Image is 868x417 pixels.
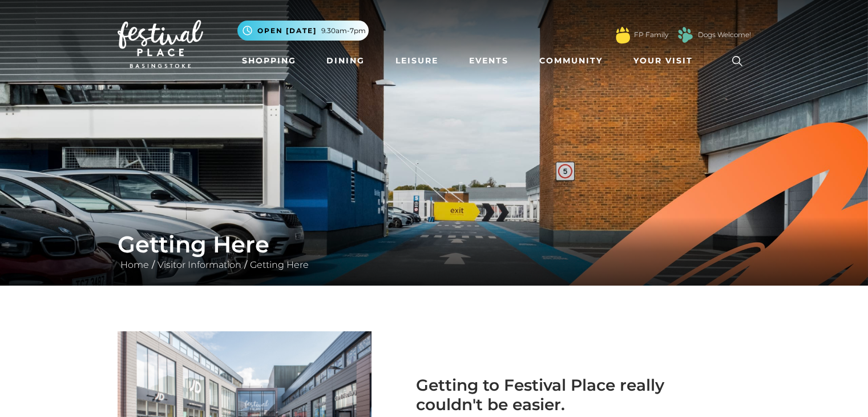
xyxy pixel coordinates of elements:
span: Open [DATE] [257,26,317,36]
a: Your Visit [629,50,703,71]
button: Open [DATE] 9.30am-7pm [237,21,369,41]
a: Events [465,50,513,71]
a: Dogs Welcome! [698,30,751,40]
a: Visitor Information [155,259,244,270]
a: FP Family [634,30,668,40]
div: / / [109,231,760,272]
img: Festival Place Logo [118,20,203,68]
span: 9.30am-7pm [321,26,366,36]
h2: Getting to Festival Place really couldn't be easier. [389,376,674,414]
a: Getting Here [247,259,312,270]
a: Dining [322,50,369,71]
a: Shopping [237,50,301,71]
a: Leisure [391,50,443,71]
a: Home [118,259,152,270]
a: Community [535,50,607,71]
h1: Getting Here [118,231,751,258]
span: Your Visit [633,55,693,67]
